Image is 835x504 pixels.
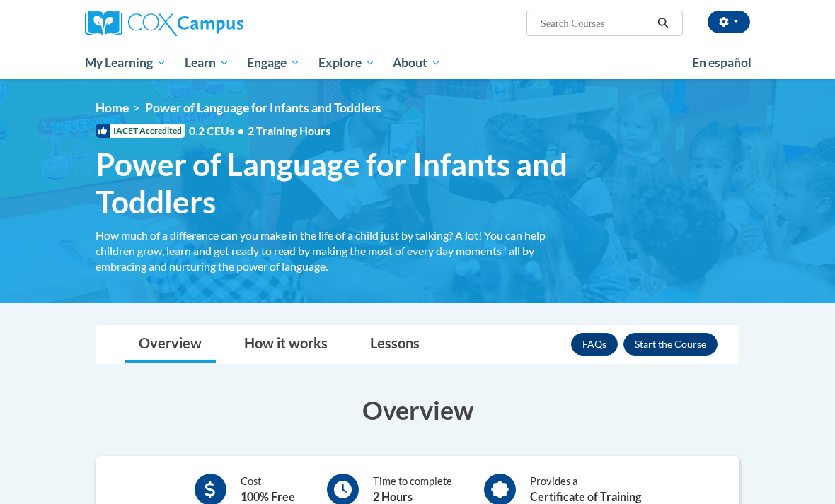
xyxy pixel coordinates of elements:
[238,124,244,137] span: •
[76,47,175,79] a: My Learning
[692,55,751,70] span: En español
[241,490,295,503] b: 100% Free
[530,490,641,503] b: Certificate of Training
[708,11,750,33] button: Account Settings
[175,47,238,79] a: Learn
[238,47,309,79] a: Engage
[571,333,618,356] a: FAQs
[356,326,434,363] a: Lessons
[85,11,292,36] a: Cox Campus
[96,392,739,428] h3: Overview
[189,123,330,139] span: 0.2 CEUs
[96,146,584,221] span: Power of Language for Infants and Toddlers
[85,54,166,71] span: My Learning
[539,15,652,32] input: Search Courses
[318,54,375,71] span: Explore
[309,47,384,79] a: Explore
[623,333,718,356] button: Enroll
[683,48,761,78] a: En español
[185,54,229,71] span: Learn
[247,54,300,71] span: Engage
[96,228,584,274] div: How much of a difference can you make in the life of a child just by talking? A lot! You can help...
[96,100,129,115] a: Home
[230,326,342,363] a: How it works
[393,54,441,71] span: About
[74,47,761,79] div: Main menu
[96,124,185,138] span: IACET Accredited
[125,326,216,363] a: Overview
[85,11,243,36] img: Cox Campus
[248,124,330,137] span: 2 Training Hours
[384,47,451,79] a: About
[373,490,413,503] b: 2 Hours
[652,15,674,32] button: Search
[145,100,381,115] span: Power of Language for Infants and Toddlers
